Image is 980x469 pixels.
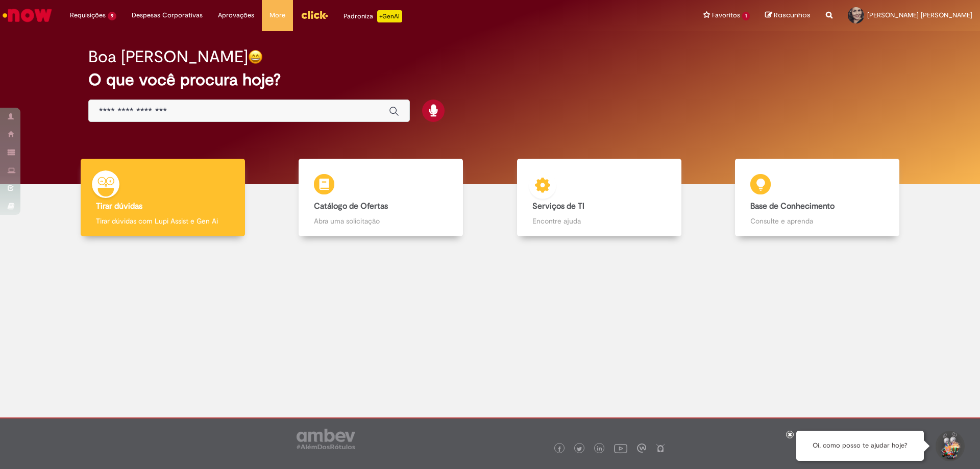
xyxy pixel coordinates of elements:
img: logo_footer_linkedin.png [597,446,602,452]
a: Tirar dúvidas Tirar dúvidas com Lupi Assist e Gen Ai [54,159,272,237]
img: logo_footer_facebook.png [557,447,562,452]
span: 1 [742,12,750,20]
h2: Boa [PERSON_NAME] [88,48,248,66]
span: 9 [108,12,116,20]
img: logo_footer_youtube.png [614,441,627,455]
img: logo_footer_workplace.png [637,443,646,453]
span: Rascunhos [774,10,811,20]
b: Base de Conhecimento [750,201,835,211]
p: Consulte e aprenda [750,216,884,226]
h2: O que você procura hoje? [88,71,892,89]
b: Catálogo de Ofertas [314,201,388,211]
button: Iniciar Conversa de Suporte [934,431,965,461]
span: Aprovações [218,10,254,20]
img: ServiceNow [1,5,54,26]
img: logo_footer_naosei.png [656,443,665,453]
b: Tirar dúvidas [96,201,142,211]
img: logo_footer_ambev_rotulo_gray.png [297,429,355,449]
div: Oi, como posso te ajudar hoje? [796,431,924,461]
p: Abra uma solicitação [314,216,448,226]
img: happy-face.png [248,50,263,64]
span: [PERSON_NAME] [PERSON_NAME] [867,11,972,19]
b: Serviços de TI [532,201,584,211]
span: More [269,10,285,20]
img: logo_footer_twitter.png [577,447,582,452]
p: Encontre ajuda [532,216,666,226]
a: Catálogo de Ofertas Abra uma solicitação [272,159,491,237]
span: Favoritos [712,10,740,20]
span: Requisições [70,10,106,20]
p: Tirar dúvidas com Lupi Assist e Gen Ai [96,216,230,226]
p: +GenAi [377,10,402,22]
img: click_logo_yellow_360x200.png [301,7,328,22]
a: Rascunhos [765,11,811,20]
a: Serviços de TI Encontre ajuda [490,159,708,237]
a: Base de Conhecimento Consulte e aprenda [708,159,927,237]
div: Padroniza [344,10,402,22]
span: Despesas Corporativas [132,10,203,20]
